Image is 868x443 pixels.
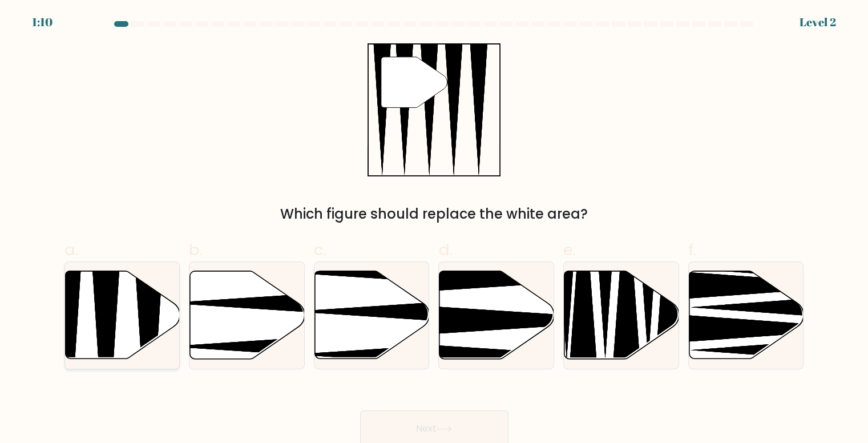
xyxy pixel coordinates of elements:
[688,239,696,261] span: f.
[381,57,447,108] g: "
[563,239,576,261] span: e.
[32,14,53,31] div: 1:10
[71,204,797,224] div: Which figure should replace the white area?
[438,239,452,261] span: d.
[189,239,203,261] span: b.
[314,239,326,261] span: c.
[800,14,836,31] div: Level 2
[64,239,78,261] span: a.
